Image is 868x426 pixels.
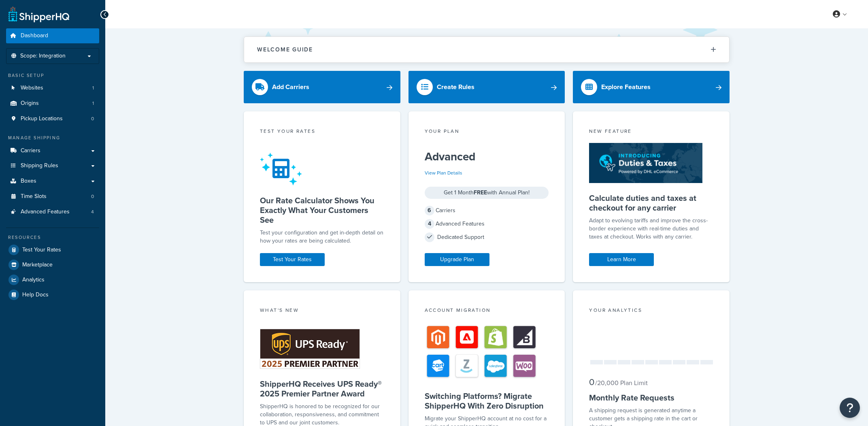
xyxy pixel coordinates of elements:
li: Time Slots [6,189,99,204]
a: Pickup Locations0 [6,111,99,126]
a: Origins1 [6,96,99,111]
strong: FREE [474,188,487,197]
a: Time Slots0 [6,189,99,204]
li: Advanced Features [6,204,99,219]
div: Your Analytics [589,307,713,316]
div: Your Plan [425,128,549,137]
a: Create Rules [408,71,565,103]
div: Basic Setup [6,72,99,79]
div: Dedicated Support [425,232,549,243]
div: Test your rates [260,128,384,137]
a: Learn More [589,253,654,266]
h2: Welcome Guide [257,47,313,53]
span: Shipping Rules [21,162,58,169]
span: 4 [425,219,434,229]
span: 0 [589,375,594,389]
span: 1 [92,85,94,92]
span: 1 [92,100,94,107]
a: View Plan Details [425,169,462,177]
span: Boxes [21,178,36,185]
div: Get 1 Month with Annual Plan! [425,187,549,199]
a: Explore Features [573,71,730,103]
div: Manage Shipping [6,134,99,141]
div: Add Carriers [272,81,309,93]
a: Websites1 [6,81,99,96]
a: Marketplace [6,258,99,272]
a: Test Your Rates [6,243,99,257]
h5: Monthly Rate Requests [589,393,713,403]
li: Pickup Locations [6,111,99,126]
div: Account Migration [425,307,549,316]
span: Advanced Features [21,209,70,215]
div: Carriers [425,205,549,216]
span: Analytics [22,277,45,283]
button: Welcome Guide [244,37,729,62]
li: Origins [6,96,99,111]
span: 4 [91,209,94,215]
div: Advanced Features [425,218,549,230]
div: What's New [260,307,384,316]
a: Test Your Rates [260,253,325,266]
a: Upgrade Plan [425,253,489,266]
span: Origins [21,100,39,107]
span: Carriers [21,147,40,154]
a: Carriers [6,143,99,158]
div: Resources [6,234,99,241]
h5: ShipperHQ Receives UPS Ready® 2025 Premier Partner Award [260,379,384,398]
button: Open Resource Center [840,398,860,418]
a: Boxes [6,174,99,189]
span: Dashboard [21,32,48,39]
a: Advanced Features4 [6,204,99,219]
span: Websites [21,85,43,92]
small: / 20,000 Plan Limit [595,378,648,388]
li: Websites [6,81,99,96]
a: Dashboard [6,28,99,43]
h5: Calculate duties and taxes at checkout for any carrier [589,193,713,213]
a: Shipping Rules [6,158,99,173]
span: 0 [91,115,94,122]
a: Add Carriers [244,71,400,103]
span: Test Your Rates [22,247,61,253]
span: 6 [425,206,434,215]
span: Help Docs [22,292,49,298]
h5: Advanced [425,150,549,163]
h5: Switching Platforms? Migrate ShipperHQ With Zero Disruption [425,391,549,411]
p: Adapt to evolving tariffs and improve the cross-border experience with real-time duties and taxes... [589,217,713,241]
a: Analytics [6,273,99,287]
div: Explore Features [601,81,651,93]
span: Pickup Locations [21,115,63,122]
span: Marketplace [22,262,53,268]
span: Scope: Integration [20,53,66,60]
div: New Feature [589,128,713,137]
span: Time Slots [21,193,47,200]
span: 0 [91,193,94,200]
div: Test your configuration and get in-depth detail on how your rates are being calculated. [260,229,384,245]
h5: Our Rate Calculator Shows You Exactly What Your Customers See [260,196,384,225]
div: Create Rules [437,81,474,93]
a: Help Docs [6,288,99,302]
